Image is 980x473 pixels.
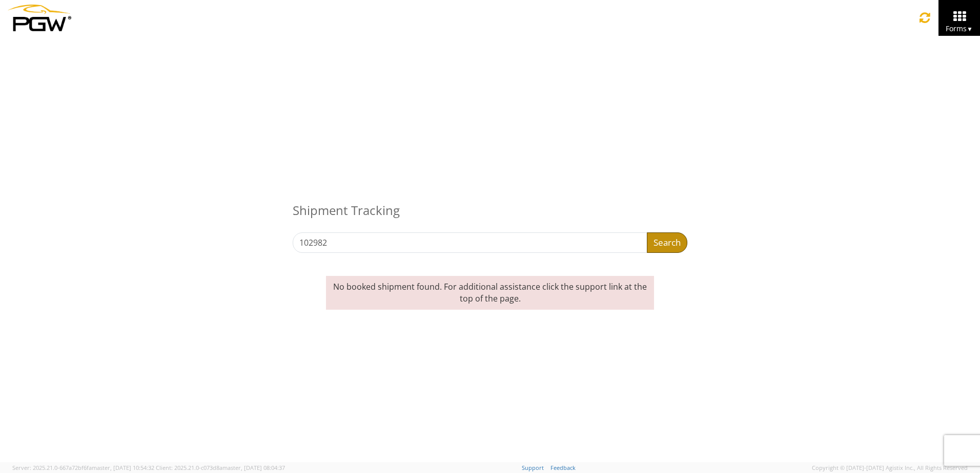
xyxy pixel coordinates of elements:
span: master, [DATE] 08:04:37 [222,464,285,471]
img: pgw-form-logo-1aaa8060b1cc70fad034.png [8,5,71,31]
button: Search [647,232,687,253]
span: Client: 2025.21.0-c073d8a [156,464,285,471]
input: Enter the Reference Number, Pro Number, Bill of Lading, or Agistix Number (at least 4 chars) [293,232,647,253]
span: Copyright © [DATE]-[DATE] Agistix Inc., All Rights Reserved [812,464,968,472]
p: No booked shipment found. For additional assistance click the support link at the top of the page. [326,276,654,310]
span: Server: 2025.21.0-667a72bf6fa [12,464,154,471]
h3: Shipment Tracking [293,188,687,232]
a: Feedback [550,464,576,471]
span: Forms [946,24,973,33]
span: ▼ [967,25,973,33]
a: Support [522,464,544,471]
span: master, [DATE] 10:54:32 [92,464,154,471]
